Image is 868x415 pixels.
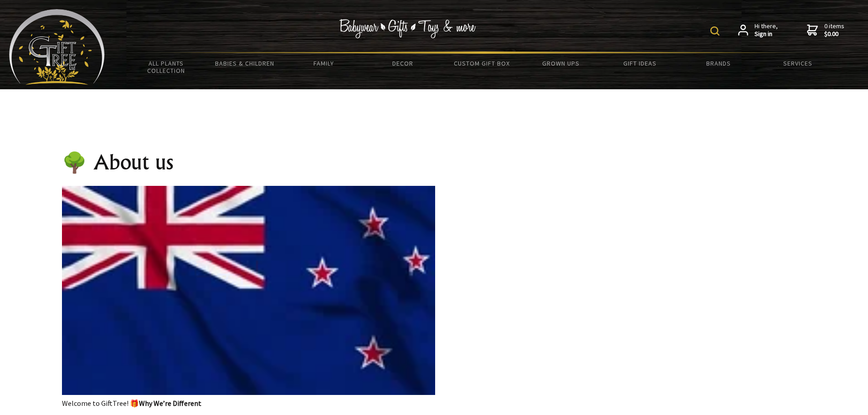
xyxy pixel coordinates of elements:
[205,54,284,73] a: Babies & Children
[738,22,778,38] a: Hi there,Sign in
[755,30,778,38] strong: Sign in
[600,54,679,73] a: Gift Ideas
[139,399,201,408] strong: Why We’re Different
[442,54,521,73] a: Custom Gift Box
[339,19,476,38] img: Babywear - Gifts - Toys & more
[62,186,435,408] p: Welcome to GiftTree! 🎁
[758,54,837,73] a: Services
[679,54,758,73] a: Brands
[710,26,719,36] img: product search
[521,54,600,73] a: Grown Ups
[824,30,844,38] strong: $0.00
[284,54,363,73] a: Family
[127,54,205,80] a: All Plants Collection
[755,22,778,38] span: Hi there,
[9,9,105,85] img: Babyware - Gifts - Toys and more...
[363,54,442,73] a: Decor
[824,22,844,38] span: 0 items
[807,22,844,38] a: 0 items$0.00
[62,151,435,173] h1: 🌳 About us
